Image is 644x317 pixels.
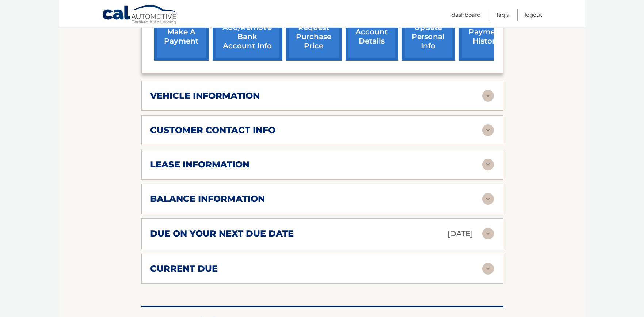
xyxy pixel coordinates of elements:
h2: balance information [150,193,265,204]
img: accordion-rest.svg [482,263,494,275]
h2: lease information [150,159,250,170]
a: FAQ's [497,9,509,21]
a: Dashboard [452,9,481,21]
a: Add/Remove bank account info [213,13,282,61]
p: [DATE] [448,227,473,240]
img: accordion-rest.svg [482,228,494,239]
a: update personal info [402,13,455,61]
img: accordion-rest.svg [482,90,494,102]
img: accordion-rest.svg [482,159,494,170]
h2: due on your next due date [150,228,294,239]
a: Logout [525,9,542,21]
a: Cal Automotive [102,5,179,26]
h2: customer contact info [150,125,276,136]
img: accordion-rest.svg [482,193,494,205]
a: make a payment [154,13,209,61]
h2: current due [150,263,218,274]
h2: vehicle information [150,90,260,101]
a: request purchase price [286,13,342,61]
a: payment history [459,13,514,61]
a: account details [346,13,398,61]
img: accordion-rest.svg [482,124,494,136]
